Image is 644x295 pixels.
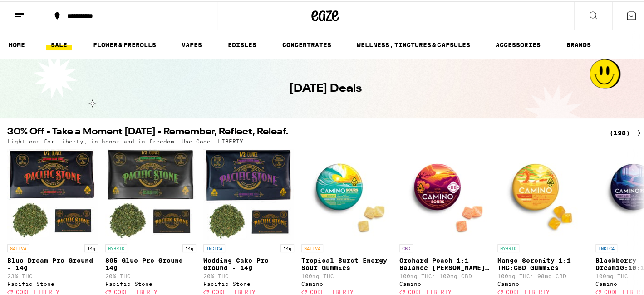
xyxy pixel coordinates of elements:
[301,243,323,251] p: SATIVA
[16,288,59,294] span: CODE LIBERTY
[177,38,206,49] a: VAPES
[203,243,225,251] p: INDICA
[491,38,545,49] a: ACCESSORIES
[182,243,196,251] p: 14g
[203,272,294,278] p: 20% THC
[497,147,588,238] img: Camino - Mango Serenity 1:1 THC:CBD Gummies
[352,38,474,49] a: WELLNESS, TINCTURES & CAPSULES
[212,288,256,294] span: CODE LIBERTY
[7,280,98,285] div: Pacific Stone
[88,38,161,49] a: FLOWER & PREROLLS
[7,272,98,278] p: 23% THC
[399,147,490,238] img: Camino - Orchard Peach 1:1 Balance Sours Gummies
[203,256,294,270] p: Wedding Cake Pre-Ground - 14g
[46,38,72,49] a: SALE
[114,288,157,294] span: CODE LIBERTY
[223,38,261,49] a: EDIBLES
[7,243,29,251] p: SATIVA
[105,280,196,285] div: Pacific Stone
[497,280,588,285] div: Camino
[399,243,413,251] p: CBD
[10,6,69,14] span: Hi. Need any help?
[399,272,490,278] p: 100mg THC: 100mg CBD
[301,280,392,285] div: Camino
[595,243,617,251] p: INDICA
[105,272,196,278] p: 20% THC
[301,147,392,238] img: Camino - Tropical Burst Energy Sour Gummies
[280,243,294,251] p: 14g
[203,280,294,285] div: Pacific Stone
[7,126,599,137] h2: 30% Off - Take a Moment [DATE] - Remember, Reflect, Releaf.
[105,147,196,238] img: Pacific Stone - 805 Glue Pre-Ground - 14g
[562,38,595,49] a: BRANDS
[278,38,336,49] a: CONCENTRATES
[203,147,294,238] img: Pacific Stone - Wedding Cake Pre-Ground - 14g
[408,288,452,294] span: CODE LIBERTY
[399,256,490,270] p: Orchard Peach 1:1 Balance [PERSON_NAME] Gummies
[497,272,588,278] p: 100mg THC: 98mg CBD
[506,288,550,294] span: CODE LIBERTY
[610,126,643,137] a: (198)
[7,256,98,270] p: Blue Dream Pre-Ground - 14g
[84,243,98,251] p: 14g
[497,243,519,251] p: HYBRID
[310,288,354,294] span: CODE LIBERTY
[289,80,362,95] h1: [DATE] Deals
[105,243,127,251] p: HYBRID
[105,256,196,270] p: 805 Glue Pre-Ground - 14g
[399,280,490,285] div: Camino
[4,38,29,49] a: HOME
[301,256,392,270] p: Tropical Burst Energy Sour Gummies
[7,137,243,143] p: Light one for Liberty, in honor and in freedom. Use Code: LIBERTY
[301,272,392,278] p: 100mg THC
[7,147,98,238] img: Pacific Stone - Blue Dream Pre-Ground - 14g
[497,256,588,270] p: Mango Serenity 1:1 THC:CBD Gummies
